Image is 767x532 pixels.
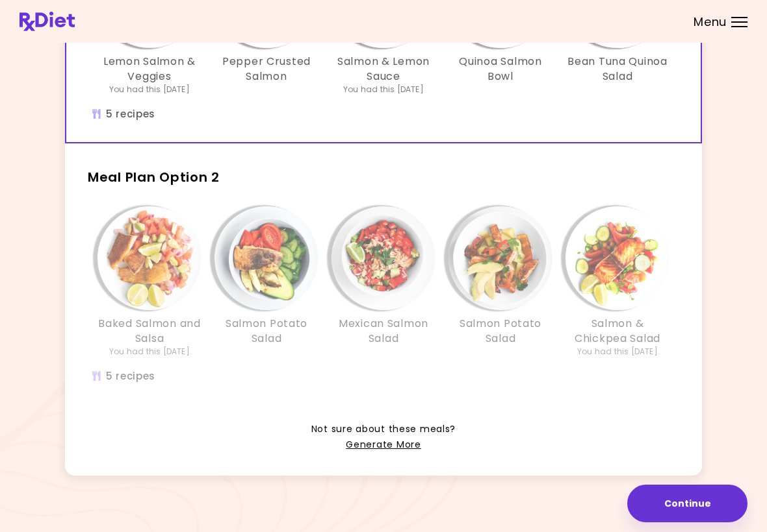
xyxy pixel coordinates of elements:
[346,437,421,453] a: Generate More
[343,84,424,95] div: You had this [DATE]
[565,317,669,346] h3: Salmon & Chickpea Salad
[331,54,435,84] h3: Salmon & Lemon Sauce
[311,422,456,437] span: Not sure about these meals?
[694,16,727,28] span: Menu
[331,317,435,346] h3: Mexican Salmon Salad
[442,206,559,357] div: Info - Salmon Potato Salad - Meal Plan Option 2
[214,317,318,346] h3: Salmon Potato Salad
[91,206,208,357] div: Info - Baked Salmon and Salsa - Meal Plan Option 2
[19,12,75,31] img: RxDiet
[97,54,201,84] h3: Lemon Salmon & Veggies
[559,206,676,357] div: Info - Salmon & Chickpea Salad - Meal Plan Option 2
[448,54,552,84] h3: Quinoa Salmon Bowl
[448,317,552,346] h3: Salmon Potato Salad
[109,84,190,95] div: You had this [DATE]
[325,206,442,357] div: Info - Mexican Salmon Salad - Meal Plan Option 2
[214,54,318,84] h3: Pepper Crusted Salmon
[565,54,669,84] h3: Bean Tuna Quinoa Salad
[88,168,220,186] span: Meal Plan Option 2
[97,317,201,346] h3: Baked Salmon and Salsa
[109,346,190,357] div: You had this [DATE]
[627,485,747,522] button: Continue
[577,346,658,357] div: You had this [DATE]
[208,206,325,357] div: Info - Salmon Potato Salad - Meal Plan Option 2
